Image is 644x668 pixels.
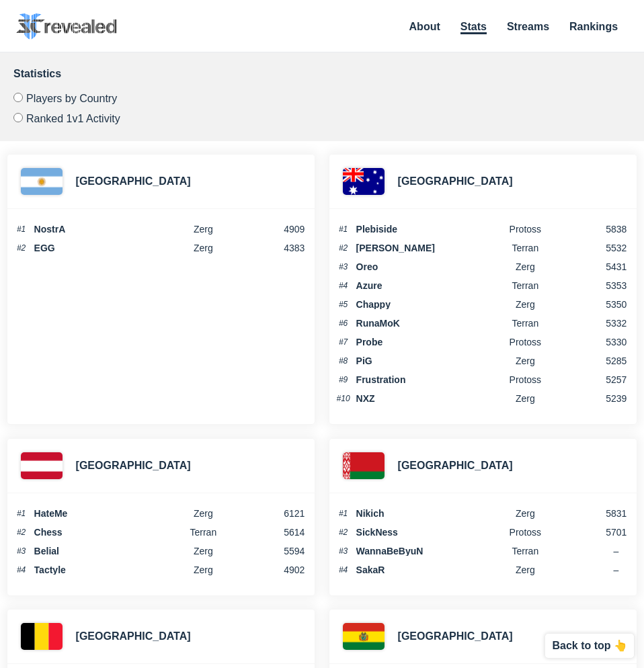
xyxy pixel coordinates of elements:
[559,337,627,347] span: 5330
[491,337,559,347] span: Protoss
[34,243,169,253] span: EGG
[237,546,305,556] span: 5594
[569,21,618,32] a: Rankings
[356,281,491,290] span: Azure
[491,356,559,366] span: Zerg
[336,319,351,327] span: #6
[13,108,631,124] label: Ranked 1v1 Activity
[16,13,117,40] img: SC2 Revealed
[34,565,169,575] span: Tactyle
[169,565,237,575] span: Zerg
[336,338,351,346] span: #7
[491,319,559,328] span: Terran
[169,509,237,518] span: Zerg
[14,244,29,252] span: #2
[336,528,351,536] span: #2
[14,528,29,536] span: #2
[14,509,29,517] span: #1
[356,300,491,309] span: Chappy
[398,173,513,190] h3: [GEOGRAPHIC_DATA]
[491,546,559,556] span: Terran
[559,300,627,309] span: 5350
[169,243,237,253] span: Zerg
[237,509,305,518] span: 6121
[614,565,619,575] span: –
[552,640,627,651] p: Back to top 👆
[559,224,627,234] span: 5838
[559,509,627,518] span: 5831
[13,93,631,108] label: Players by Country
[76,458,191,474] h3: [GEOGRAPHIC_DATA]
[336,225,351,233] span: #1
[356,375,491,384] span: Frustration
[491,394,559,403] span: Zerg
[14,566,29,574] span: #4
[356,262,491,272] span: Oreo
[169,528,237,537] span: Terran
[559,528,627,537] span: 5701
[559,375,627,384] span: 5257
[336,300,351,308] span: #5
[237,565,305,575] span: 4902
[559,262,627,272] span: 5431
[336,509,351,517] span: #1
[356,356,491,366] span: PiG
[398,628,513,644] h3: [GEOGRAPHIC_DATA]
[491,224,559,234] span: Protoss
[409,21,440,32] a: About
[356,509,491,518] span: Nikich
[559,356,627,366] span: 5285
[76,628,191,644] h3: [GEOGRAPHIC_DATA]
[13,66,631,82] h3: Statistics
[336,394,351,403] span: #10
[491,243,559,253] span: terran
[491,528,559,537] span: Protoss
[356,394,491,403] span: NXZ
[13,113,23,122] input: Ranked 1v1 Activity
[491,300,559,309] span: Zerg
[356,243,491,253] span: [PERSON_NAME]
[559,319,627,328] span: 5332
[491,565,559,575] span: Zerg
[34,528,169,537] span: Chess
[169,546,237,556] span: Zerg
[336,547,351,555] span: #3
[559,281,627,290] span: 5353
[507,21,549,32] a: Streams
[336,263,351,271] span: #3
[559,243,627,253] span: 5532
[76,173,191,190] h3: [GEOGRAPHIC_DATA]
[336,357,351,365] span: #8
[34,546,169,556] span: Belial
[356,546,491,556] span: WannaBeByuN
[491,281,559,290] span: Terran
[34,224,169,234] span: NostrA
[14,225,29,233] span: #1
[356,528,491,537] span: SickNess
[34,509,169,518] span: HateMe
[169,224,237,234] span: Zerg
[336,244,351,252] span: #2
[491,509,559,518] span: Zerg
[460,21,487,34] a: Stats
[398,458,513,474] h3: [GEOGRAPHIC_DATA]
[614,546,619,556] span: –
[237,224,305,234] span: 4909
[356,337,491,347] span: Probe
[237,243,305,253] span: 4383
[559,394,627,403] span: 5239
[336,282,351,290] span: #4
[13,93,23,102] input: Players by Country
[14,547,29,555] span: #3
[356,319,491,328] span: RunaMoK
[356,224,491,234] span: Plebiside
[491,375,559,384] span: Protoss
[491,262,559,272] span: Zerg
[336,566,351,574] span: #4
[237,528,305,537] span: 5614
[336,376,351,384] span: #9
[356,565,491,575] span: SakaR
